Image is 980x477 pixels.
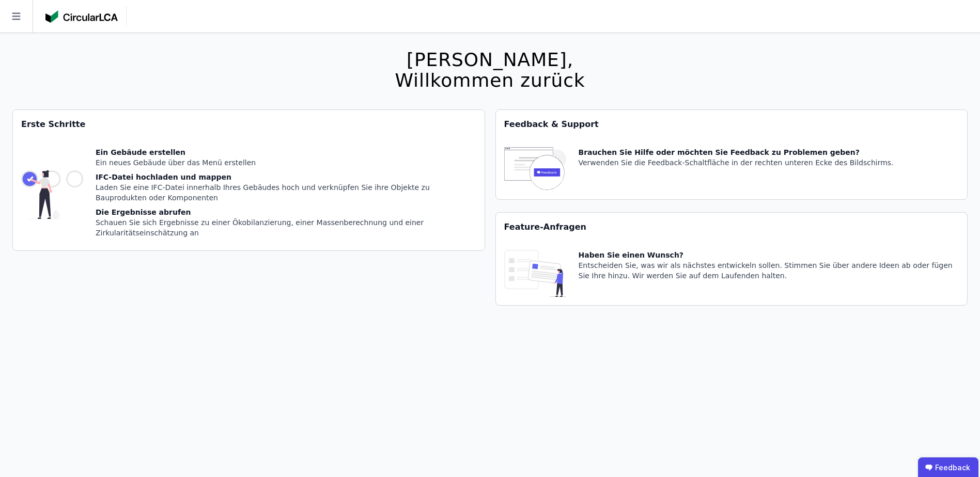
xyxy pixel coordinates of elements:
div: Schauen Sie sich Ergebnisse zu einer Ökobilanzierung, einer Massenberechnung und einer Zirkularit... [96,217,476,238]
div: Laden Sie eine IFC-Datei innerhalb Ihres Gebäudes hoch und verknüpfen Sie ihre Objekte zu Bauprod... [96,182,476,203]
div: Haben Sie einen Wunsch? [579,250,959,260]
div: IFC-Datei hochladen und mappen [96,172,476,182]
img: getting_started_tile-DrF_GRSv.svg [21,147,83,242]
div: Erste Schritte [13,110,485,139]
div: Entscheiden Sie, was wir als nächstes entwickeln sollen. Stimmen Sie über andere Ideen ab oder fü... [579,260,959,281]
div: Ein neues Gebäude über das Menü erstellen [96,157,476,168]
div: Feature-Anfragen [496,213,968,242]
div: Willkommen zurück [395,70,585,91]
img: Concular [45,10,118,23]
div: Ein Gebäude erstellen [96,147,476,157]
div: [PERSON_NAME], [395,50,585,70]
div: Feedback & Support [496,110,968,139]
img: feature_request_tile-UiXE1qGU.svg [504,250,566,297]
div: Verwenden Sie die Feedback-Schaltfläche in der rechten unteren Ecke des Bildschirms. [579,157,894,168]
div: Die Ergebnisse abrufen [96,207,476,217]
div: Brauchen Sie Hilfe oder möchten Sie Feedback zu Problemen geben? [579,147,894,157]
img: feedback-icon-HCTs5lye.svg [504,147,566,191]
